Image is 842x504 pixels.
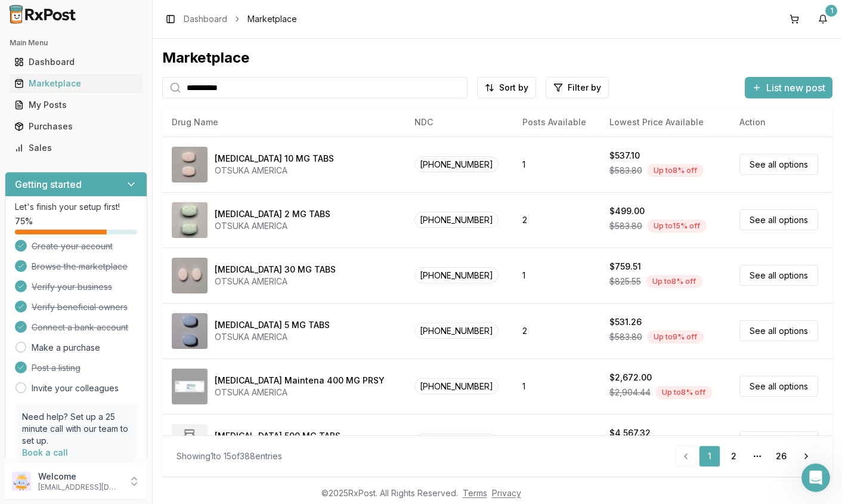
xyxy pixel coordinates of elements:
[172,147,208,183] img: Abilify 10 MG TABS
[215,331,330,343] div: OTSUKA AMERICA
[32,382,119,394] a: Invite your colleagues
[513,137,599,192] td: 1
[32,301,128,313] span: Verify beneficial owners
[162,108,405,137] th: Drug Name
[32,362,81,374] span: Post a listing
[405,108,513,137] th: NDC
[414,434,499,450] span: [PHONE_NUMBER]
[499,82,528,94] span: Sort by
[22,447,68,457] a: Book a call
[14,56,138,68] div: Dashboard
[162,48,832,67] div: Marketplace
[14,142,138,154] div: Sales
[215,276,336,287] div: OTSUKA AMERICA
[14,120,138,132] div: Purchases
[15,177,82,191] h3: Getting started
[655,386,712,399] div: Up to 8 % off
[5,95,147,115] button: My Posts
[32,321,128,333] span: Connect a bank account
[745,77,832,98] button: List new post
[463,488,487,498] a: Terms
[215,375,385,386] div: [MEDICAL_DATA] Maintena 400 MG PRSY
[172,258,208,293] img: Abilify 30 MG TABS
[745,83,832,95] a: List new post
[10,38,143,48] h2: Main Menu
[5,138,147,157] button: Sales
[184,13,297,25] nav: breadcrumb
[215,220,330,232] div: OTSUKA AMERICA
[770,446,792,467] a: 26
[172,369,208,404] img: Abilify Maintena 400 MG PRSY
[15,215,33,227] span: 75 %
[739,431,818,452] a: See all options
[546,77,609,98] button: Filter by
[723,446,744,467] a: 2
[38,471,121,483] p: Welcome
[32,261,128,273] span: Browse the marketplace
[15,201,137,213] p: Let's finish your setup first!
[609,220,642,232] span: $583.80
[730,108,832,137] th: Action
[739,154,818,175] a: See all options
[414,378,499,394] span: [PHONE_NUMBER]
[172,202,208,238] img: Abilify 2 MG TABS
[813,10,832,29] button: 1
[10,116,143,137] a: Purchases
[513,358,599,414] td: 1
[739,265,818,286] a: See all options
[5,117,147,136] button: Purchases
[5,52,147,72] button: Dashboard
[609,386,651,398] span: $2,904.44
[215,165,334,177] div: OTSUKA AMERICA
[172,424,208,460] img: Abiraterone Acetate 500 MG TABS
[177,450,282,462] div: Showing 1 to 15 of 388 entries
[215,264,336,276] div: [MEDICAL_DATA] 30 MG TABS
[609,165,642,177] span: $583.80
[10,94,143,116] a: My Posts
[609,316,642,328] div: $531.26
[12,472,31,491] img: User avatar
[513,192,599,248] td: 2
[699,446,720,467] a: 1
[477,77,536,98] button: Sort by
[646,275,702,288] div: Up to 8 % off
[32,342,100,354] a: Make a purchase
[647,219,707,233] div: Up to 15 % off
[513,108,599,137] th: Posts Available
[801,463,830,492] iframe: Intercom live chat
[215,430,340,442] div: [MEDICAL_DATA] 500 MG TABS
[647,164,704,177] div: Up to 8 % off
[414,323,499,339] span: [PHONE_NUMBER]
[414,212,499,228] span: [PHONE_NUMBER]
[10,137,143,159] a: Sales
[766,81,825,95] span: List new post
[492,488,521,498] a: Privacy
[10,73,143,94] a: Marketplace
[513,248,599,303] td: 1
[600,108,730,137] th: Lowest Price Available
[647,330,704,344] div: Up to 9 % off
[184,13,227,25] a: Dashboard
[215,208,330,220] div: [MEDICAL_DATA] 2 MG TABS
[5,74,147,93] button: Marketplace
[215,319,330,331] div: [MEDICAL_DATA] 5 MG TABS
[10,51,143,73] a: Dashboard
[609,276,641,287] span: $825.55
[5,5,81,24] img: RxPost Logo
[215,153,334,165] div: [MEDICAL_DATA] 10 MG TABS
[38,483,121,492] p: [EMAIL_ADDRESS][DOMAIN_NAME]
[414,156,499,172] span: [PHONE_NUMBER]
[172,313,208,349] img: Abilify 5 MG TABS
[14,99,138,111] div: My Posts
[568,82,601,94] span: Filter by
[14,78,138,89] div: Marketplace
[609,261,641,273] div: $759.51
[825,5,837,17] div: 1
[609,372,652,384] div: $2,672.00
[739,376,818,397] a: See all options
[513,414,599,469] td: 1
[22,411,130,447] p: Need help? Set up a 25 minute call with our team to set up.
[739,209,818,230] a: See all options
[609,150,640,162] div: $537.10
[513,303,599,358] td: 2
